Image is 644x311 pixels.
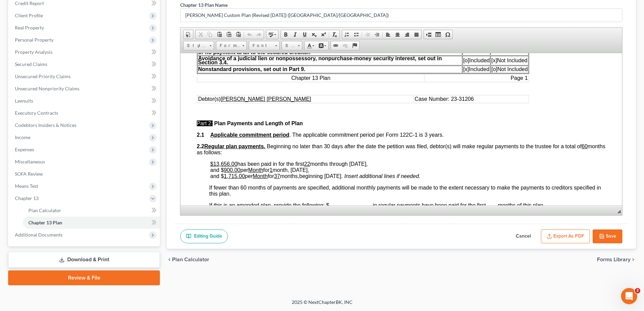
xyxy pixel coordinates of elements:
[9,58,160,70] a: Secured Claims
[597,257,630,262] span: Forms Library
[9,107,160,119] a: Executory Contracts
[383,30,393,39] a: Align Left
[249,41,273,50] span: Font
[443,30,452,39] a: Insert Special Character
[350,41,359,50] a: Anchor
[282,41,295,50] span: Size
[9,70,160,83] a: Unsecured Priority Claims
[205,30,215,39] a: Copy
[331,41,340,50] a: Link
[621,288,637,304] iframe: Intercom live chat
[340,41,350,50] a: Unlink
[309,30,319,39] a: Subscript
[15,147,34,152] span: Expenses
[15,0,44,6] span: Credit Report
[30,120,43,126] span: and $
[15,61,47,67] span: Secured Claims
[224,30,234,39] a: Paste as plain text
[15,122,76,128] span: Codebtors Insiders & Notices
[15,195,39,201] span: Chapter 13
[15,13,43,18] span: Client Profile
[300,30,309,39] a: Underline
[30,108,57,114] u: $13,656.00
[254,30,264,39] a: Redo
[29,149,364,155] span: If this is an amended plan, provide the following: $______________ in regular payments have been ...
[216,41,247,50] a: Format
[43,114,60,120] u: 900.00
[15,49,52,55] span: Property Analysis
[342,30,352,39] a: Insert/Remove Numbered List
[9,83,160,95] a: Unsecured Nonpriority Claims
[183,41,214,50] a: Styles
[15,171,43,177] span: SOFA Review
[541,229,590,244] button: Export as PDF
[281,30,290,39] a: Bold
[249,41,280,50] a: Font
[402,30,412,39] a: Align Right
[164,120,240,126] em: Insert additional lines if needed.
[180,229,228,244] a: Editing Guide
[9,95,160,107] a: Lawsuits
[234,30,243,39] a: Paste from Word
[172,257,209,262] span: Plan Calculator
[30,114,128,120] span: and $ per for month, [DATE],
[215,30,224,39] a: Paste
[119,120,162,126] span: beginning [DATE].
[15,86,79,91] span: Unsecured Nonpriority Claims
[23,204,160,217] a: Plan Calculator
[196,30,205,39] a: Cut
[184,41,207,50] span: Styles
[617,210,621,213] span: Resize
[15,183,38,189] span: Means Test
[433,30,443,39] a: Table
[15,73,71,79] span: Unsecured Priority Claims
[181,9,622,22] input: Enter name...
[15,134,30,140] span: Income
[630,257,636,262] i: chevron_right
[43,120,64,126] u: 1,715.00
[9,46,160,58] a: Property Analysis
[363,30,372,39] a: Decrease Indent
[508,229,538,244] button: Cancel
[266,30,278,39] a: Spell Checker
[89,114,92,120] u: 1
[87,120,94,126] span: for
[15,98,33,104] span: Lawsuits
[282,41,302,50] a: Size
[9,168,160,180] a: SOFA Review
[593,229,622,244] button: Save
[68,114,82,120] u: Month
[99,120,119,126] span: months,
[57,108,187,114] span: has been paid in for the first months through [DATE],
[372,30,382,39] a: Increase Indent
[129,299,515,311] div: 2025 © NextChapterBK, INC
[319,30,328,39] a: Superscript
[29,132,421,143] span: If fewer than 60 months of payments are specified, additional monthly payments will be made to th...
[330,30,339,39] a: Remove Format
[393,30,402,39] a: Center
[316,41,328,50] a: Background Color
[28,207,61,213] span: Plan Calculator
[8,252,160,268] a: Download & Print
[124,108,130,114] u: 22
[94,120,100,126] u: 37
